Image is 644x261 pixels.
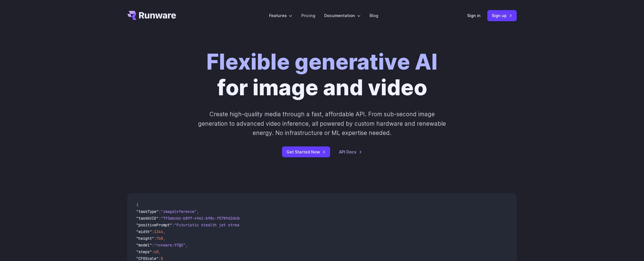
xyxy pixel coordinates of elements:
span: "CFGScale" [136,256,159,261]
span: , [185,243,188,248]
span: : [152,249,154,254]
span: : [154,236,156,241]
span: "height" [136,236,154,241]
a: Go to / [127,11,176,20]
span: , [159,249,161,254]
span: "steps" [136,249,152,254]
label: Features [269,12,292,19]
span: , [197,209,199,214]
label: Documentation [324,12,361,19]
span: "imageInference" [161,209,197,214]
span: "positivePrompt" [136,222,172,227]
a: Sign up [487,10,517,21]
strong: Flexible generative AI [206,49,438,75]
span: 40 [154,249,159,254]
span: , [163,229,165,234]
span: 768 [156,236,163,241]
a: Get Started Now [282,146,330,157]
a: API Docs [339,149,362,155]
span: "taskType" [136,209,159,214]
p: Create high-quality media through a fast, affordable API. From sub-second image generation to adv... [198,110,447,137]
span: , [163,236,165,241]
a: Blog [370,12,378,19]
span: : [172,222,174,227]
h1: for image and video [206,49,438,101]
span: "width" [136,229,152,234]
span: "7f3ebcb6-b897-49e1-b98c-f5789d2d40d7" [161,216,246,221]
span: "model" [136,243,152,248]
a: Pricing [301,12,315,19]
span: : [159,216,161,221]
span: : [152,243,154,248]
span: "runware:97@2" [154,243,185,248]
span: "taskUUID" [136,216,159,221]
span: { [136,202,138,207]
span: 5 [161,256,163,261]
span: 1344 [154,229,163,234]
span: : [152,229,154,234]
a: Sign in [467,12,481,19]
span: : [159,209,161,214]
span: : [159,256,161,261]
span: "Futuristic stealth jet streaking through a neon-lit cityscape with glowing purple exhaust" [174,222,378,227]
